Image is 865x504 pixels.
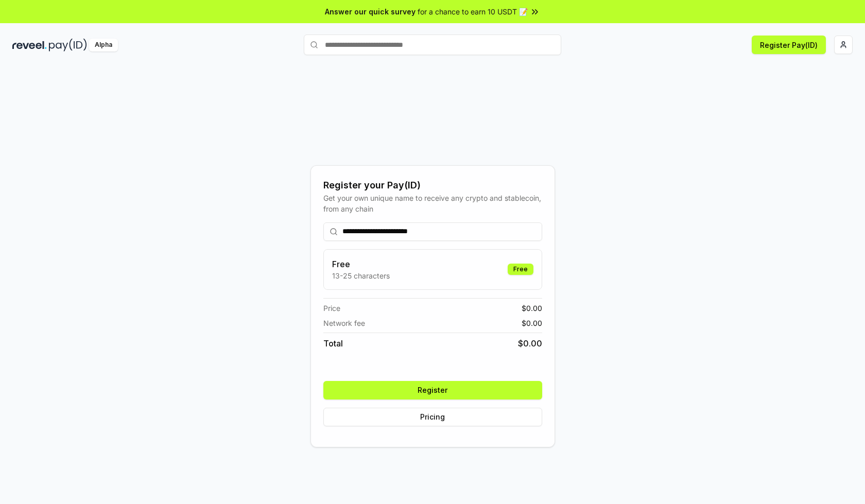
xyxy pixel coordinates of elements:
button: Pricing [323,408,542,426]
span: Total [323,337,343,350]
span: Answer our quick survey [325,6,416,17]
span: Price [323,303,340,314]
img: pay_id [49,39,87,51]
h3: Free [332,258,390,270]
div: Free [508,264,533,275]
div: Alpha [89,39,118,51]
span: $ 0.00 [522,318,542,328]
div: Register your Pay(ID) [323,178,542,193]
span: for a chance to earn 10 USDT 📝 [418,6,528,17]
span: Network fee [323,318,365,328]
img: reveel_dark [12,39,47,51]
div: Get your own unique name to receive any crypto and stablecoin, from any chain [323,193,542,214]
button: Register Pay(ID) [752,36,826,54]
p: 13-25 characters [332,270,390,281]
button: Register [323,381,542,399]
span: $ 0.00 [522,303,542,314]
span: $ 0.00 [518,337,542,350]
